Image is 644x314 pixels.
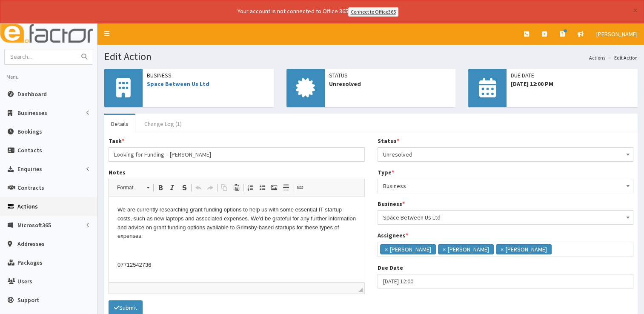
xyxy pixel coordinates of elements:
label: Task [109,137,124,145]
span: Packages [17,259,43,266]
span: Dashboard [17,90,47,98]
a: Actions [589,54,605,61]
a: Italic (Ctrl+I) [166,182,178,193]
button: × [633,6,638,15]
span: Addresses [17,240,45,248]
span: [PERSON_NAME] [596,30,638,38]
a: Image [268,182,280,193]
span: Actions [17,203,38,210]
a: Change Log (1) [137,115,189,133]
label: Assignees [378,231,408,240]
span: Business [383,180,628,192]
a: Link (Ctrl+L) [294,182,306,193]
span: Unresolved [378,147,634,162]
span: [DATE] 12:00 PM [511,80,633,88]
iframe: Rich Text Editor, notes [109,197,364,282]
span: Businesses [17,109,47,117]
span: Enquiries [17,165,42,173]
a: Undo (Ctrl+Z) [192,182,204,193]
li: Edit Action [606,54,638,61]
a: Connect to Office365 [348,7,398,17]
span: × [443,245,446,254]
a: Paste (Ctrl+V) [230,182,242,193]
span: Unresolved [383,148,628,160]
span: Support [17,296,39,304]
a: Insert Horizontal Line [280,182,292,193]
span: Bookings [17,128,42,135]
span: Drag to resize [358,288,363,292]
span: Business [147,71,269,80]
label: Due Date [378,263,403,272]
input: Search... [5,49,76,64]
span: Users [17,277,32,285]
div: Your account is not connected to Office 365 [69,7,567,17]
label: Business [378,200,405,208]
a: Details [104,115,135,133]
a: Copy (Ctrl+C) [218,182,230,193]
a: [PERSON_NAME] [590,23,644,45]
span: Format [113,182,143,193]
a: Space Between Us Ltd [147,80,209,88]
a: Insert/Remove Numbered List [244,182,256,193]
a: Bold (Ctrl+B) [155,182,166,193]
span: Space Between Us Ltd [378,210,634,225]
a: Insert/Remove Bulleted List [256,182,268,193]
span: Microsoft365 [17,221,51,229]
label: Status [378,137,399,145]
span: × [385,245,388,254]
span: Business [378,179,634,193]
span: Contracts [17,184,44,191]
label: Notes [109,168,126,177]
a: Strike Through [178,182,190,193]
li: Paul Slade [496,244,552,254]
label: Type [378,168,394,177]
span: Unresolved [329,80,452,88]
li: Catherine Espin [380,244,436,254]
span: Status [329,71,452,80]
span: Due Date [511,71,633,80]
a: Format [112,182,154,194]
li: Gina Waterhouse [438,244,494,254]
a: Redo (Ctrl+Y) [204,182,216,193]
span: Contacts [17,146,42,154]
span: Space Between Us Ltd [383,211,628,223]
span: × [501,245,504,254]
h1: Edit Action [104,51,638,62]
